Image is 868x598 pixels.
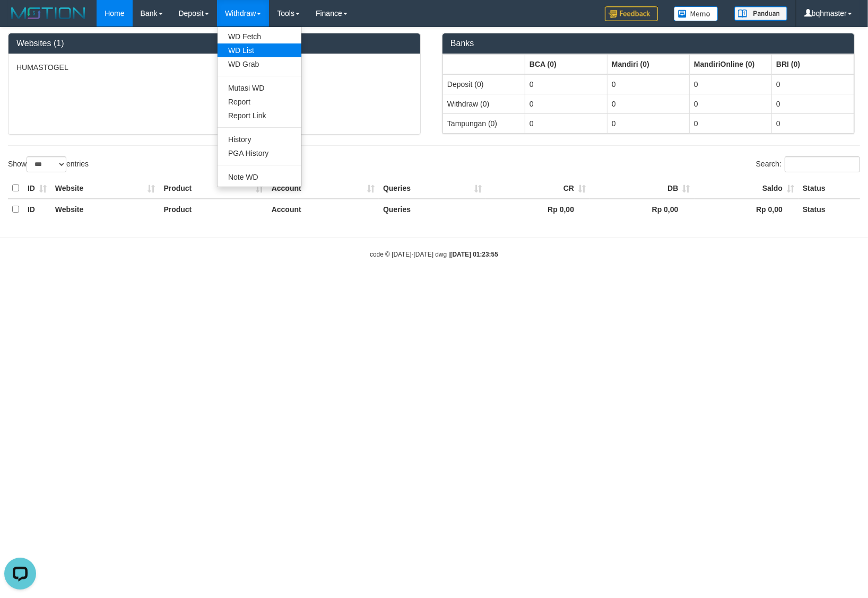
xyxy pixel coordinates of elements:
[607,74,690,94] td: 0
[218,81,301,95] a: Mutasi WD
[450,39,846,48] h3: Banks
[23,199,51,219] th: ID
[607,54,690,74] th: Group: activate to sort column ascending
[690,54,772,74] th: Group: activate to sort column ascending
[23,178,51,199] th: ID
[443,113,525,133] td: Tampungan (0)
[267,178,379,199] th: Account
[218,146,301,160] a: PGA History
[27,156,66,172] select: Showentries
[525,113,607,133] td: 0
[8,5,89,21] img: MOTION_logo.png
[218,170,301,184] a: Note WD
[734,6,787,21] img: panduan.png
[4,4,36,36] button: Open LiveChat chat widget
[218,109,301,122] a: Report Link
[525,74,607,94] td: 0
[798,199,860,219] th: Status
[218,30,301,43] a: WD Fetch
[443,94,525,113] td: Withdraw (0)
[450,251,498,258] strong: [DATE] 01:23:55
[607,94,690,113] td: 0
[756,156,860,172] label: Search:
[218,95,301,109] a: Report
[674,6,718,21] img: Button%20Memo.svg
[690,74,772,94] td: 0
[607,113,690,133] td: 0
[16,39,412,48] h3: Websites (1)
[379,178,486,199] th: Queries
[486,178,590,199] th: CR
[798,178,860,199] th: Status
[16,62,412,73] p: HUMASTOGEL
[8,156,89,172] label: Show entries
[695,178,798,199] th: Saldo
[772,74,854,94] td: 0
[443,54,525,74] th: Group: activate to sort column ascending
[772,94,854,113] td: 0
[772,54,854,74] th: Group: activate to sort column ascending
[525,94,607,113] td: 0
[51,199,160,219] th: Website
[443,74,525,94] td: Deposit (0)
[267,199,379,219] th: Account
[772,113,854,133] td: 0
[525,54,607,74] th: Group: activate to sort column ascending
[590,178,694,199] th: DB
[159,199,267,219] th: Product
[51,178,160,199] th: Website
[218,133,301,146] a: History
[218,57,301,71] a: WD Grab
[785,156,860,172] input: Search:
[486,199,590,219] th: Rp 0,00
[690,113,772,133] td: 0
[690,94,772,113] td: 0
[590,199,694,219] th: Rp 0,00
[379,199,486,219] th: Queries
[605,6,658,21] img: Feedback.jpg
[159,178,267,199] th: Product
[218,43,301,57] a: WD List
[370,251,498,258] small: code © [DATE]-[DATE] dwg |
[695,199,798,219] th: Rp 0,00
